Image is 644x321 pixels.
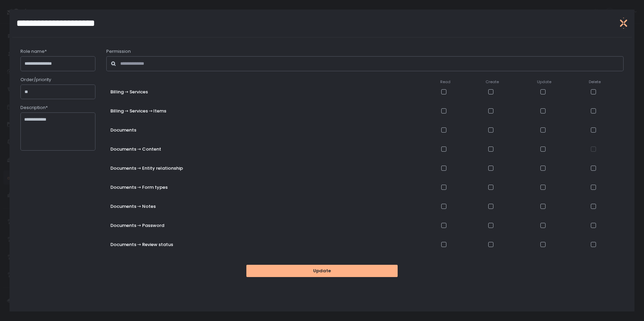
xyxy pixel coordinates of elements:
span: Read [440,79,450,85]
div: Documents → Form types [110,184,336,190]
span: Description* [20,105,48,111]
div: Documents [110,127,336,133]
span: Role name* [20,48,47,55]
span: Delete [589,79,601,85]
div: Documents → Password [110,223,336,229]
div: Billing → Services [110,89,336,95]
button: Update [246,265,398,277]
div: Documents → Entity relationship [110,165,336,171]
div: Documents → Content [110,146,336,152]
span: Permission [106,48,131,55]
div: Documents → Review status [110,242,336,248]
span: Order/priority [20,77,51,83]
span: Create [486,79,499,85]
div: Documents → Notes [110,203,336,210]
span: Update [313,268,331,274]
div: Billing → Services → Items [110,108,336,114]
span: Update [537,79,551,85]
